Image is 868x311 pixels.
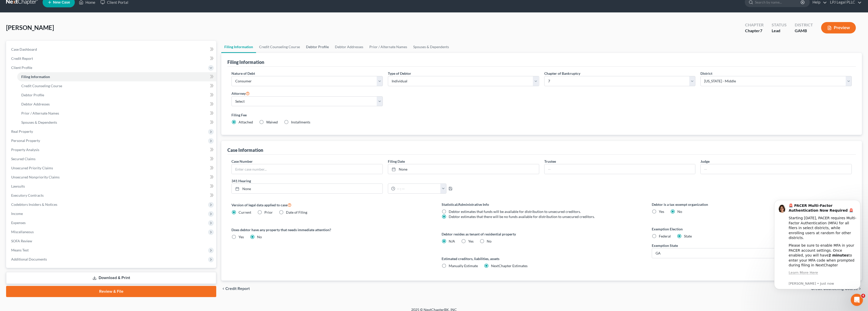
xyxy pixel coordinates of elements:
span: [PERSON_NAME] [6,24,54,31]
input: Enter case number... [232,164,383,174]
span: Prior [264,210,273,214]
span: Expenses [11,221,26,225]
div: Status [772,22,787,28]
label: Attorney [231,90,250,96]
label: Version of legal data applied to case [231,202,431,208]
label: Filing Date [388,159,405,164]
label: Estimated creditors, liabilities, assets [442,256,642,261]
a: Debtor Profile [303,41,332,53]
span: NextChapter Estimates [491,264,528,268]
iframe: Intercom notifications message [767,192,868,297]
span: Installments [291,120,310,124]
a: Unsecured Nonpriority Claims [7,173,216,182]
span: Spouses & Dependents [21,120,57,124]
span: No [487,239,492,243]
a: Lawsuits [7,182,216,191]
span: Lawsuits [11,184,25,188]
div: Case Information [227,147,263,153]
span: New Case [53,1,70,4]
label: Type of Debtor [388,71,411,76]
span: Additional Documents [11,257,47,261]
a: Prior / Alternate Names [17,109,216,118]
label: Exemption State [652,243,678,248]
span: Income [11,211,23,216]
a: None [388,164,539,174]
span: Waived [266,120,278,124]
label: Case Number [231,159,253,164]
a: Property Analysis [7,145,216,154]
label: Statistical/Administrative Info [442,202,642,207]
label: Filing Fee [231,112,852,118]
label: Judge [700,159,710,164]
span: 7 [760,28,762,33]
a: Download & Print [6,272,216,284]
span: State [684,234,692,238]
a: Filing Information [221,41,256,53]
a: Credit Report [7,54,216,63]
span: Secured Claims [11,157,35,161]
a: Spouses & Dependents [17,118,216,127]
span: Client Profile [11,65,32,70]
a: SOFA Review [7,236,216,246]
input: -- [701,164,852,174]
span: Yes [468,239,474,243]
div: GAMB [795,28,813,34]
div: District [795,22,813,28]
label: Debtor is a tax exempt organization [652,202,852,207]
span: SOFA Review [11,239,32,243]
a: Debtor Addresses [17,100,216,109]
a: Executory Contracts [7,191,216,200]
label: Exemption Election [652,226,852,232]
span: Real Property [11,129,33,134]
span: Prior / Alternate Names [21,111,59,115]
a: Prior / Alternate Names [366,41,410,53]
span: Miscellaneous [11,230,34,234]
i: chevron_left [221,287,225,291]
a: Credit Counseling Course [17,81,216,90]
span: Property Analysis [11,148,39,152]
div: Chapter [745,22,764,28]
span: Debtor Profile [21,93,44,97]
label: Nature of Debt [231,71,255,76]
label: District [700,71,712,76]
a: None [232,184,383,193]
span: Debtor estimates that funds will be available for distribution to unsecured creditors. [449,209,581,214]
div: Filing Information [227,59,264,65]
span: Codebtors Insiders & Notices [11,202,57,207]
span: No [257,235,262,239]
span: Credit Counseling Course [21,84,62,88]
input: -- : -- [395,184,441,193]
span: Credit Report [225,287,250,291]
span: Personal Property [11,138,40,143]
a: Unsecured Priority Claims [7,163,216,173]
span: 4 [861,294,865,298]
a: Case Dashboard [7,45,216,54]
span: Executory Contracts [11,193,44,197]
a: Secured Claims [7,154,216,163]
span: Yes [659,209,664,214]
label: Debtor resides as tenant of residential property [442,231,642,237]
label: Does debtor have any property that needs immediate attention? [231,227,431,232]
span: N/A [449,239,455,243]
a: Debtor Profile [17,90,216,100]
span: Filing Information [21,75,50,79]
a: Spouses & Dependents [410,41,452,53]
label: 341 Hearing [229,178,542,184]
span: Yes [239,235,244,239]
a: Credit Counseling Course [256,41,303,53]
span: Federal [659,234,671,238]
label: Trustee [544,159,556,164]
a: Filing Information [17,72,216,81]
iframe: Intercom live chat [851,294,863,306]
span: Debtor estimates that there will be no funds available for distribution to unsecured creditors. [449,214,595,219]
span: Attached [239,120,253,124]
span: Credit Report [11,56,33,61]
